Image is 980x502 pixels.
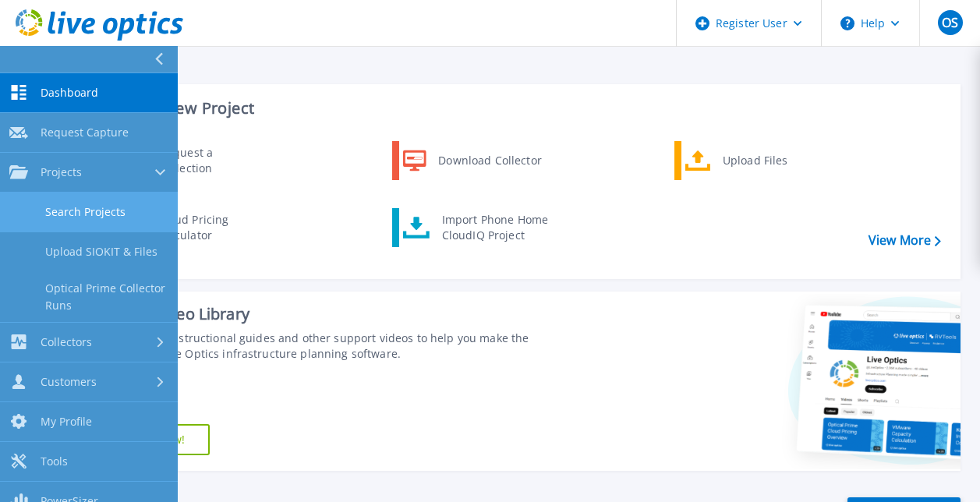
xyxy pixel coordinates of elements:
[110,208,270,247] a: Cloud Pricing Calculator
[150,212,266,243] div: Cloud Pricing Calculator
[715,145,830,176] div: Upload Files
[41,375,97,389] span: Customers
[41,86,98,100] span: Dashboard
[152,145,266,176] div: Request a Collection
[41,125,129,140] span: Request Capture
[674,141,834,180] a: Upload Files
[942,16,958,29] span: OS
[392,141,552,180] a: Download Collector
[91,331,551,362] div: Find tutorials, instructional guides and other support videos to help you make the most of your L...
[41,165,82,179] span: Projects
[41,454,68,468] span: Tools
[111,100,940,117] h3: Start a New Project
[434,212,556,243] div: Import Phone Home CloudIQ Project
[430,145,548,176] div: Download Collector
[110,141,270,180] a: Request a Collection
[869,233,941,248] a: View More
[41,415,92,429] span: My Profile
[41,335,92,349] span: Collectors
[91,304,551,324] div: Support Video Library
